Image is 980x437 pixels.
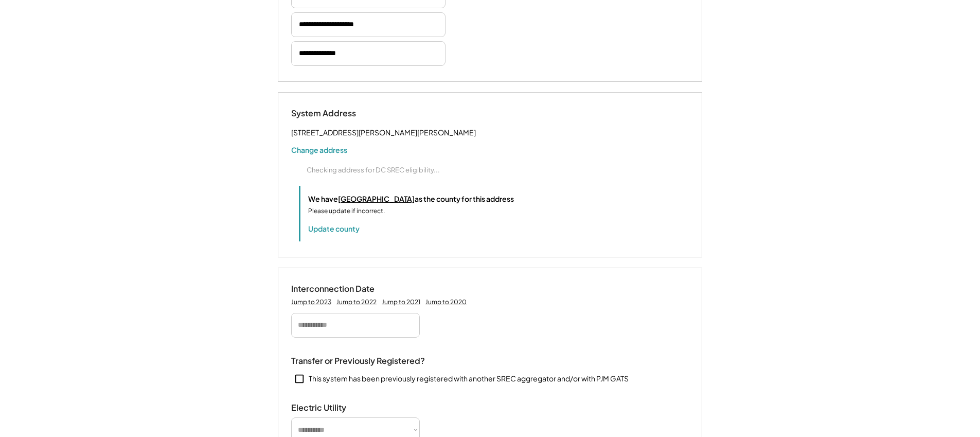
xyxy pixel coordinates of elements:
div: Jump to 2023 [291,298,331,306]
div: Jump to 2021 [382,298,420,306]
div: Electric Utility [291,403,394,413]
div: [STREET_ADDRESS][PERSON_NAME][PERSON_NAME] [291,126,476,139]
div: Please update if incorrect. [308,206,385,216]
u: [GEOGRAPHIC_DATA] [338,194,415,203]
div: Jump to 2020 [425,298,467,306]
div: Interconnection Date [291,284,394,294]
div: System Address [291,108,394,119]
button: Update county [308,223,360,234]
div: Jump to 2022 [336,298,377,306]
div: We have as the county for this address [308,194,514,204]
div: Checking address for DC SREC eligibility... [307,165,440,174]
button: Change address [291,145,347,155]
div: Transfer or Previously Registered? [291,356,425,366]
div: This system has been previously registered with another SREC aggregator and/or with PJM GATS [309,374,629,384]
